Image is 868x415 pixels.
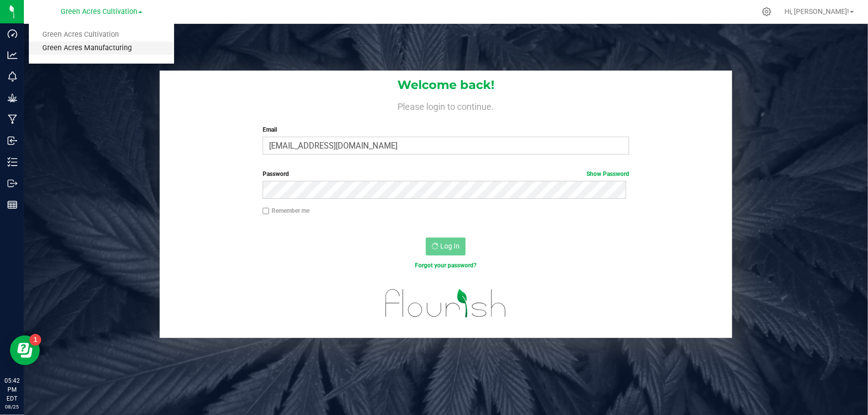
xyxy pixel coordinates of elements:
[160,99,732,111] h4: Please login to continue.
[4,376,19,403] p: 05:42 PM EDT
[10,335,40,365] iframe: Resource center
[263,170,289,177] span: Password
[7,72,17,82] inline-svg: Monitoring
[7,50,17,60] inline-svg: Analytics
[29,334,41,346] iframe: Resource center unread badge
[7,29,17,39] inline-svg: Dashboard
[7,93,17,103] inline-svg: Grow
[426,238,466,255] button: Log In
[415,262,477,269] a: Forgot your password?
[263,208,270,215] input: Remember me
[263,125,630,134] label: Email
[761,7,773,16] div: Manage settings
[784,7,849,15] span: Hi, [PERSON_NAME]!
[7,200,17,210] inline-svg: Reports
[7,136,17,146] inline-svg: Inbound
[263,206,309,215] label: Remember me
[375,280,518,327] img: flourish_logo.svg
[7,157,17,167] inline-svg: Inventory
[61,7,137,16] span: Green Acres Cultivation
[160,79,732,91] h1: Welcome back!
[586,170,629,177] a: Show Password
[7,114,17,124] inline-svg: Manufacturing
[440,242,460,250] span: Log In
[4,403,19,411] p: 08/25
[29,42,174,55] a: Green Acres Manufacturing
[29,28,174,42] a: Green Acres Cultivation
[7,178,17,188] inline-svg: Outbound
